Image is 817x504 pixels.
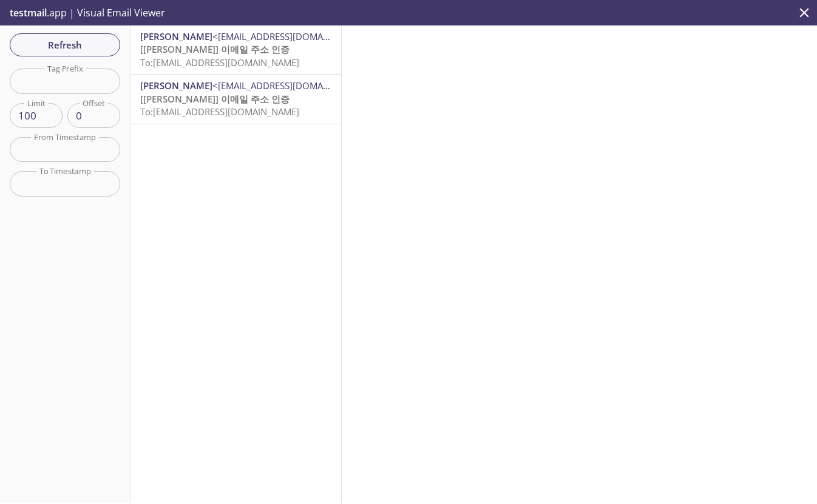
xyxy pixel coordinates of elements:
[140,106,299,118] span: To: [EMAIL_ADDRESS][DOMAIN_NAME]
[10,6,47,19] span: testmail
[140,93,290,105] span: [[PERSON_NAME]] 이메일 주소 인증
[140,56,299,69] span: To: [EMAIL_ADDRESS][DOMAIN_NAME]
[19,37,110,53] span: Refresh
[212,79,370,92] span: <[EMAIL_ADDRESS][DOMAIN_NAME]>
[10,33,120,56] button: Refresh
[131,75,341,123] div: [PERSON_NAME]<[EMAIL_ADDRESS][DOMAIN_NAME]>[[PERSON_NAME]] 이메일 주소 인증To:[EMAIL_ADDRESS][DOMAIN_NAME]
[140,79,212,92] span: [PERSON_NAME]
[140,43,290,55] span: [[PERSON_NAME]] 이메일 주소 인증
[140,30,212,42] span: [PERSON_NAME]
[212,30,370,42] span: <[EMAIL_ADDRESS][DOMAIN_NAME]>
[131,25,341,124] nav: emails
[131,25,341,74] div: [PERSON_NAME]<[EMAIL_ADDRESS][DOMAIN_NAME]>[[PERSON_NAME]] 이메일 주소 인증To:[EMAIL_ADDRESS][DOMAIN_NAME]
